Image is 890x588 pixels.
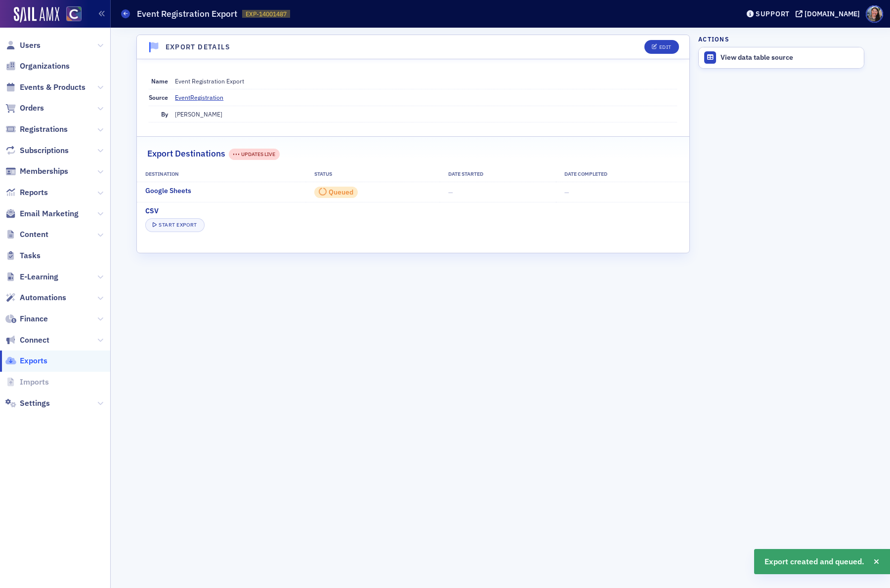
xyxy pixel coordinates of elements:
span: Name [151,77,168,85]
div: UPDATES LIVE [233,151,276,158]
span: Automations [20,292,66,303]
th: Status [306,167,440,182]
a: E-Learning [5,272,58,282]
span: Tasks [20,250,41,261]
th: Destination [137,167,306,182]
h2: Export Destinations [147,147,225,160]
span: — [448,188,453,196]
a: Tasks [5,250,41,261]
dd: [PERSON_NAME] [175,106,677,122]
a: Imports [5,377,49,388]
a: Connect [5,335,49,346]
a: EventRegistration [175,93,231,102]
div: 0 / 0 Rows [314,187,357,198]
span: Email Marketing [20,208,79,219]
a: Events & Products [5,82,85,93]
span: Orders [20,103,44,114]
span: By [161,110,168,118]
img: SailAMX [14,7,59,23]
th: Date Started [440,167,556,182]
a: Content [5,229,48,240]
a: Orders [5,103,44,114]
button: Edit [644,40,678,54]
span: Users [20,40,41,51]
a: Memberships [5,166,68,177]
span: Settings [20,398,50,409]
a: Finance [5,314,48,324]
span: Source [149,93,168,101]
span: Finance [20,314,48,324]
a: Subscriptions [5,145,69,156]
span: Export created and queued. [764,556,864,568]
a: Reports [5,187,48,198]
span: Exports [20,355,47,366]
span: Content [20,229,48,240]
span: Memberships [20,166,68,177]
a: View Homepage [59,6,82,23]
button: [DOMAIN_NAME] [796,10,863,17]
div: View data table source [720,53,859,62]
a: Organizations [5,61,70,72]
span: Events & Products [20,82,85,93]
span: EXP-14001487 [246,10,287,18]
h4: Actions [698,35,729,43]
button: Start Export [145,218,204,232]
a: Registrations [5,124,68,135]
span: Profile [866,5,883,23]
span: Imports [20,377,49,388]
div: UPDATES LIVE [229,149,280,160]
h1: Event Registration Export [137,8,237,20]
a: Users [5,40,41,51]
a: Email Marketing [5,208,79,219]
div: [DOMAIN_NAME] [805,9,860,18]
span: — [564,188,569,196]
a: Automations [5,292,66,303]
dd: Event Registration Export [175,73,677,89]
a: View data table source [699,47,864,68]
span: Organizations [20,61,70,72]
th: Date Completed [556,167,689,182]
img: SailAMX [66,6,82,22]
h4: Export Details [166,42,231,52]
div: Support [756,9,790,18]
span: Reports [20,187,48,198]
span: Google Sheets [145,186,191,196]
div: Edit [659,44,672,50]
span: Subscriptions [20,145,69,156]
span: Connect [20,335,49,346]
a: Exports [5,355,47,366]
a: Settings [5,398,50,409]
div: Queued [329,190,353,195]
span: Registrations [20,124,68,135]
span: CSV [145,206,159,216]
span: E-Learning [20,272,58,282]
